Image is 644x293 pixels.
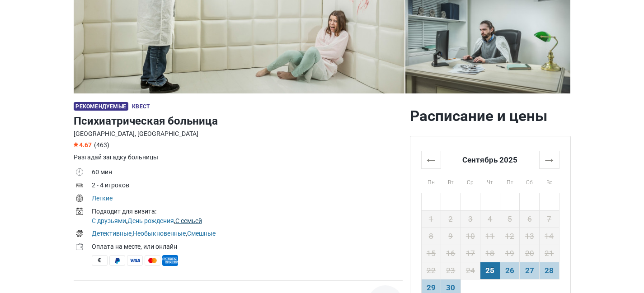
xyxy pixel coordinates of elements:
[421,245,441,262] td: 15
[92,255,108,266] span: Наличные
[539,151,559,168] th: →
[500,262,520,279] td: 26
[480,168,500,193] th: Чт
[480,228,500,245] td: 11
[92,180,403,193] td: 2 - 4 игроков
[539,245,559,262] td: 21
[500,168,520,193] th: Пт
[187,230,216,237] a: Смешные
[109,255,125,266] span: PayPal
[92,230,132,237] a: Детективные
[92,242,403,251] div: Оплата на месте, или онлайн
[500,228,520,245] td: 12
[74,102,128,111] span: Рекомендуемые
[127,255,143,266] span: Visa
[74,153,403,162] div: Разгадай загадку больницы
[74,141,92,149] span: 4.67
[461,245,480,262] td: 17
[539,262,559,279] td: 28
[539,228,559,245] td: 14
[421,262,441,279] td: 22
[421,210,441,228] td: 1
[92,167,403,180] td: 60 мин
[520,262,540,279] td: 27
[441,168,461,193] th: Вт
[480,262,500,279] td: 25
[132,103,150,110] span: Квест
[145,255,160,266] span: MasterCard
[162,255,178,266] span: American Express
[539,210,559,228] td: 7
[520,228,540,245] td: 13
[92,207,403,216] div: Подходит для визита:
[441,245,461,262] td: 16
[480,245,500,262] td: 18
[421,168,441,193] th: Пн
[421,151,441,168] th: ←
[441,228,461,245] td: 9
[461,210,480,228] td: 3
[441,262,461,279] td: 23
[92,206,403,228] td: , ,
[520,210,540,228] td: 6
[441,151,540,168] th: Сентябрь 2025
[94,141,109,149] span: (463)
[175,217,202,224] a: С семьей
[74,142,78,147] img: Star
[92,228,403,241] td: , ,
[421,228,441,245] td: 8
[461,168,480,193] th: Ср
[480,210,500,228] td: 4
[520,245,540,262] td: 20
[92,217,126,224] a: С друзьями
[127,217,174,224] a: День рождения
[461,262,480,279] td: 24
[461,228,480,245] td: 10
[520,168,540,193] th: Сб
[410,107,571,125] h2: Расписание и цены
[92,195,113,202] a: Легкие
[539,168,559,193] th: Вс
[74,129,403,139] div: [GEOGRAPHIC_DATA], [GEOGRAPHIC_DATA]
[133,230,186,237] a: Необыкновенные
[500,245,520,262] td: 19
[500,210,520,228] td: 5
[74,113,403,129] h1: Психиатрическая больница
[441,210,461,228] td: 2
